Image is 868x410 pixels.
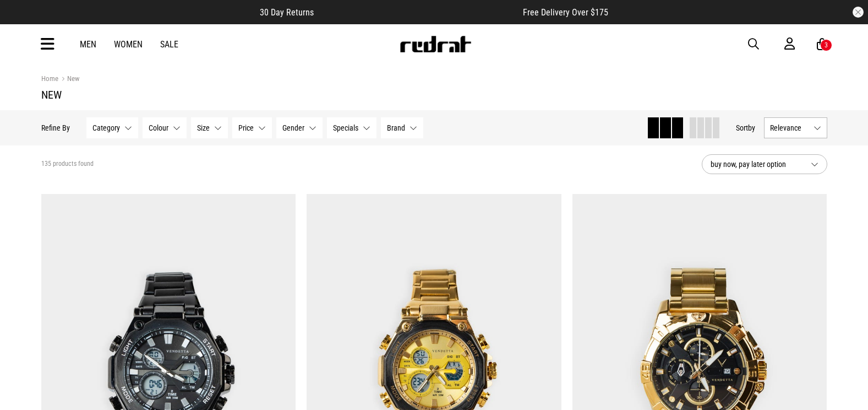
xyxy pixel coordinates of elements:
a: Sale [160,39,178,50]
button: Relevance [764,117,827,138]
span: buy now, pay later option [711,158,802,171]
span: Specials [333,123,358,132]
img: Redrat logo [399,36,472,52]
a: New [58,74,79,85]
button: Gender [276,117,323,138]
h1: New [41,88,827,101]
span: Relevance [770,123,809,132]
button: Price [232,117,272,138]
span: Gender [282,123,304,132]
span: 135 products found [41,160,94,169]
span: Colour [149,123,168,132]
a: Women [114,39,143,50]
button: Sortby [736,121,755,134]
span: Price [238,123,254,132]
button: buy now, pay later option [702,154,827,174]
span: Brand [387,123,405,132]
span: 30 Day Returns [260,7,314,18]
button: Size [191,117,228,138]
p: Refine By [41,123,70,132]
span: Free Delivery Over $175 [523,7,608,18]
button: Category [86,117,138,138]
div: 3 [825,41,828,49]
span: Category [92,123,120,132]
button: Colour [143,117,187,138]
button: Brand [381,117,423,138]
a: 3 [817,39,827,50]
iframe: Customer reviews powered by Trustpilot [336,7,501,18]
button: Specials [327,117,376,138]
a: Home [41,74,58,83]
span: Size [197,123,210,132]
a: Men [80,39,96,50]
span: by [748,123,755,132]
